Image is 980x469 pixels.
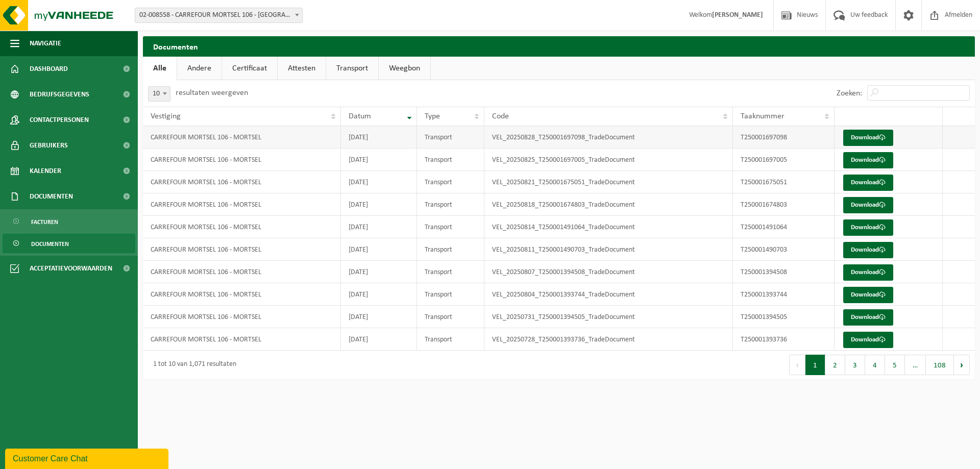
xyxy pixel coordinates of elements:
label: Zoeken: [837,89,862,97]
td: Transport [417,283,485,306]
td: CARREFOUR MORTSEL 106 - MORTSEL [143,149,341,171]
td: VEL_20250818_T250001674803_TradeDocument [484,193,732,216]
span: Vestiging [151,112,181,120]
td: CARREFOUR MORTSEL 106 - MORTSEL [143,216,341,238]
td: T250001675051 [733,171,835,193]
td: T250001697098 [733,126,835,149]
td: T250001674803 [733,193,835,216]
a: Download [843,130,893,146]
td: T250001697005 [733,149,835,171]
span: 02-008558 - CARREFOUR MORTSEL 106 - MORTSEL [135,8,302,22]
span: 10 [149,87,170,101]
td: T250001394508 [733,261,835,283]
span: Type [425,112,440,120]
td: Transport [417,238,485,261]
a: Download [843,287,893,303]
td: VEL_20250828_T250001697098_TradeDocument [484,126,732,149]
a: Download [843,175,893,191]
a: Download [843,264,893,281]
a: Alle [143,57,177,80]
td: [DATE] [341,193,417,216]
td: VEL_20250814_T250001491064_TradeDocument [484,216,732,238]
td: [DATE] [341,216,417,238]
td: Transport [417,261,485,283]
strong: [PERSON_NAME] [712,11,763,19]
td: [DATE] [341,283,417,306]
a: Transport [326,57,378,80]
a: Download [843,332,893,348]
td: Transport [417,306,485,328]
iframe: chat widget [5,447,170,469]
span: Dashboard [30,56,68,82]
span: Bedrijfsgegevens [30,82,89,107]
button: 5 [885,355,905,375]
td: VEL_20250728_T250001393736_TradeDocument [484,328,732,351]
td: T250001393744 [733,283,835,306]
span: Documenten [31,234,69,254]
div: 1 tot 10 van 1,071 resultaten [148,356,236,374]
td: VEL_20250804_T250001393744_TradeDocument [484,283,732,306]
td: T250001393736 [733,328,835,351]
button: 3 [845,355,865,375]
a: Download [843,152,893,168]
a: Download [843,242,893,258]
td: CARREFOUR MORTSEL 106 - MORTSEL [143,238,341,261]
span: Facturen [31,212,58,232]
td: T250001490703 [733,238,835,261]
td: VEL_20250821_T250001675051_TradeDocument [484,171,732,193]
span: 02-008558 - CARREFOUR MORTSEL 106 - MORTSEL [135,8,303,23]
td: VEL_20250731_T250001394505_TradeDocument [484,306,732,328]
td: CARREFOUR MORTSEL 106 - MORTSEL [143,306,341,328]
td: CARREFOUR MORTSEL 106 - MORTSEL [143,283,341,306]
td: [DATE] [341,171,417,193]
td: [DATE] [341,328,417,351]
span: Datum [349,112,371,120]
button: 1 [805,355,825,375]
td: Transport [417,328,485,351]
a: Documenten [3,234,135,253]
a: Certificaat [222,57,277,80]
a: Attesten [278,57,326,80]
button: 2 [825,355,845,375]
a: Download [843,197,893,213]
h2: Documenten [143,36,975,56]
td: Transport [417,216,485,238]
span: Acceptatievoorwaarden [30,256,112,281]
td: CARREFOUR MORTSEL 106 - MORTSEL [143,126,341,149]
button: 108 [926,355,954,375]
td: T250001491064 [733,216,835,238]
td: Transport [417,193,485,216]
span: Contactpersonen [30,107,89,133]
td: VEL_20250807_T250001394508_TradeDocument [484,261,732,283]
span: Code [492,112,509,120]
a: Andere [177,57,222,80]
button: Previous [789,355,805,375]
span: 10 [148,86,170,102]
a: Facturen [3,212,135,231]
td: [DATE] [341,126,417,149]
td: Transport [417,126,485,149]
button: 4 [865,355,885,375]
span: Gebruikers [30,133,68,158]
a: Download [843,219,893,236]
span: … [905,355,926,375]
td: CARREFOUR MORTSEL 106 - MORTSEL [143,261,341,283]
td: [DATE] [341,238,417,261]
a: Weegbon [379,57,430,80]
td: Transport [417,149,485,171]
td: VEL_20250811_T250001490703_TradeDocument [484,238,732,261]
td: VEL_20250825_T250001697005_TradeDocument [484,149,732,171]
td: CARREFOUR MORTSEL 106 - MORTSEL [143,328,341,351]
td: [DATE] [341,261,417,283]
td: CARREFOUR MORTSEL 106 - MORTSEL [143,193,341,216]
td: [DATE] [341,149,417,171]
label: resultaten weergeven [176,89,248,97]
a: Download [843,309,893,326]
span: Navigatie [30,31,61,56]
td: CARREFOUR MORTSEL 106 - MORTSEL [143,171,341,193]
td: Transport [417,171,485,193]
td: [DATE] [341,306,417,328]
span: Taaknummer [741,112,785,120]
button: Next [954,355,970,375]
